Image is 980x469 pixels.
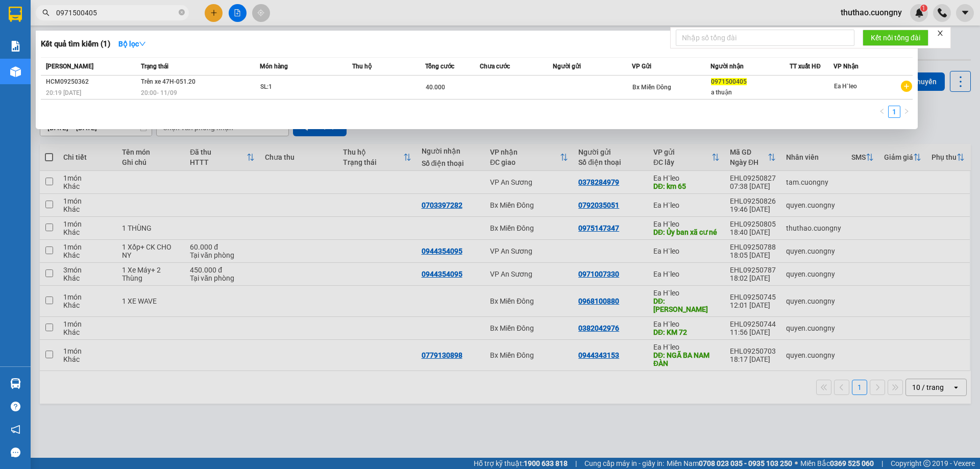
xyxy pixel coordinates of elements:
span: close-circle [179,8,185,18]
span: Tổng cước [425,63,454,70]
span: Thu hộ [352,63,372,70]
span: close-circle [179,9,185,15]
span: Món hàng [260,63,288,70]
input: Nhập số tổng đài [676,30,854,46]
a: 1 [889,106,900,117]
span: VP Nhận [834,63,859,70]
span: notification [11,425,20,434]
span: left [879,108,885,114]
div: SL: 1 [260,82,337,93]
span: down [139,40,146,47]
span: plus-circle [901,81,912,92]
span: TT xuất HĐ [790,63,821,70]
h3: Kết quả tìm kiếm ( 1 ) [41,39,110,50]
span: 40.000 [426,84,445,91]
span: 20:00 - 11/09 [141,89,177,96]
span: [PERSON_NAME] [46,63,93,70]
span: 20:19 [DATE] [46,89,81,96]
span: Trạng thái [141,63,168,70]
input: Tìm tên, số ĐT hoặc mã đơn [56,7,177,18]
li: Previous Page [876,106,888,118]
img: warehouse-icon [10,66,21,77]
li: 1 [888,106,900,118]
li: Next Page [900,106,913,118]
span: close [937,30,944,37]
span: VP Gửi [632,63,651,70]
button: Kết nối tổng đài [863,30,928,46]
span: question-circle [11,402,20,411]
div: HCM09250362 [46,77,138,87]
span: Kết nối tổng đài [871,32,920,43]
button: left [876,106,888,118]
span: Người gửi [553,63,581,70]
span: 0971500405 [711,78,747,85]
span: right [903,108,910,114]
span: Bx Miền Đông [632,84,672,91]
div: a thuận [711,87,789,98]
span: message [11,448,20,457]
span: search [42,9,50,16]
span: Chưa cước [480,63,510,70]
span: Trên xe 47H-051.20 [141,78,195,85]
span: Người nhận [710,63,744,70]
span: Ea H`leo [834,83,857,90]
img: logo-vxr [9,7,22,22]
img: warehouse-icon [10,378,21,389]
button: Bộ lọcdown [110,36,154,52]
strong: Bộ lọc [118,40,146,48]
img: solution-icon [10,41,21,52]
button: right [900,106,913,118]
